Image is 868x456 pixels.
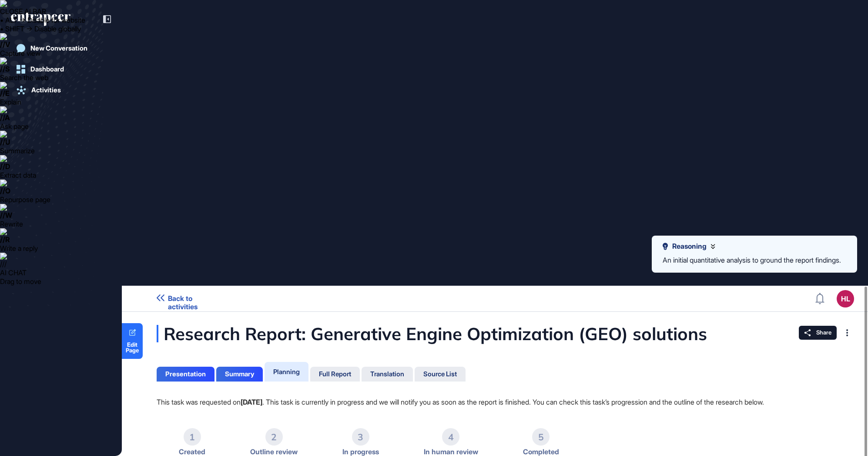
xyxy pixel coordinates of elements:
[122,342,143,353] span: Edit Page
[273,368,300,376] div: Planning
[184,428,201,446] div: 1
[319,370,351,378] div: Full Report
[168,294,223,311] span: Back to activities
[179,448,205,456] span: Created
[816,329,831,336] span: Share
[532,428,550,446] div: 5
[157,325,794,342] div: Research Report: Generative Engine Optimization (GEO) solutions
[837,290,854,307] button: HL
[250,448,298,456] span: Outline review
[442,428,459,446] div: 4
[225,370,254,378] div: Summary
[157,294,223,303] a: Back to activities
[165,370,206,378] div: Presentation
[122,323,143,359] a: Edit Page
[352,428,369,446] div: 3
[265,428,283,446] div: 2
[424,448,478,456] span: In human review
[523,448,559,456] span: Completed
[157,396,833,408] p: This task was requested on . This task is currently in progress and we will notify you as soon as...
[342,448,379,456] span: In progress
[423,370,457,378] div: Source List
[370,370,404,378] div: Translation
[241,398,262,406] strong: [DATE]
